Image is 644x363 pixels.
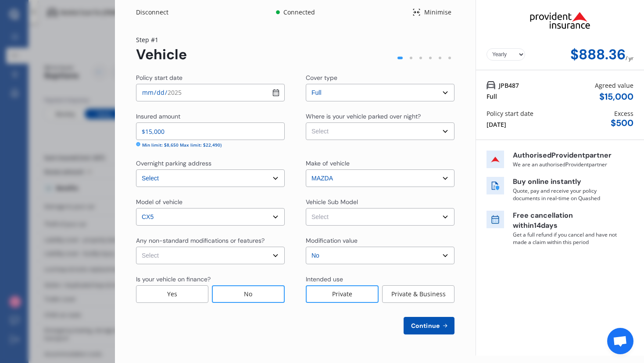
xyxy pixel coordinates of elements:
div: Make of vehicle [306,159,350,168]
input: dd / mm / yyyy [136,84,285,101]
p: Authorised Provident partner [513,151,618,161]
div: Vehicle [136,47,187,63]
button: Continue [404,317,454,334]
div: Min limit: $8,650 Max limit: $22,490) [142,142,222,148]
div: Modification value [306,236,358,245]
div: Connected [282,8,316,17]
div: Yes [136,285,208,303]
span: Continue [409,322,441,329]
div: / yr [626,47,633,63]
div: Excess [614,109,633,118]
p: We are an authorised Provident partner [513,161,618,168]
div: Full [487,92,497,101]
div: Overnight parking address [136,159,211,168]
p: Quote, pay and receive your policy documents in real-time on Quashed [513,187,618,202]
div: Disconnect [136,8,178,17]
div: Where is your vehicle parked over night? [306,112,421,121]
div: Private & Business [382,285,454,303]
div: Minimise [421,8,454,17]
div: Insured amount [136,112,180,121]
div: $888.36 [570,47,626,63]
div: Intended use [306,275,343,284]
div: Policy start date [136,73,182,82]
div: Step # 1 [136,35,187,44]
div: Is your vehicle on finance? [136,275,211,284]
img: insurer icon [487,151,504,168]
div: Agreed value [595,81,633,90]
div: No [212,285,285,303]
p: Buy online instantly [513,177,618,187]
div: $ 15,000 [599,92,633,102]
div: Any non-standard modifications or features? [136,236,265,245]
div: $ 500 [611,118,633,128]
p: Get a full refund if you cancel and have not made a claim within this period [513,231,618,246]
a: Open chat [607,328,633,354]
div: Vehicle Sub Model [306,198,358,206]
img: Provident.png [516,4,605,37]
input: Enter insured amount [136,122,285,140]
img: free cancel icon [487,211,504,228]
img: buy online icon [487,177,504,194]
span: JPB487 [499,81,519,90]
div: [DATE] [487,120,506,129]
div: Cover type [306,73,337,82]
div: Private [306,285,379,303]
p: Free cancellation within 14 days [513,211,618,231]
div: Model of vehicle [136,198,182,206]
div: Policy start date [487,109,533,118]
